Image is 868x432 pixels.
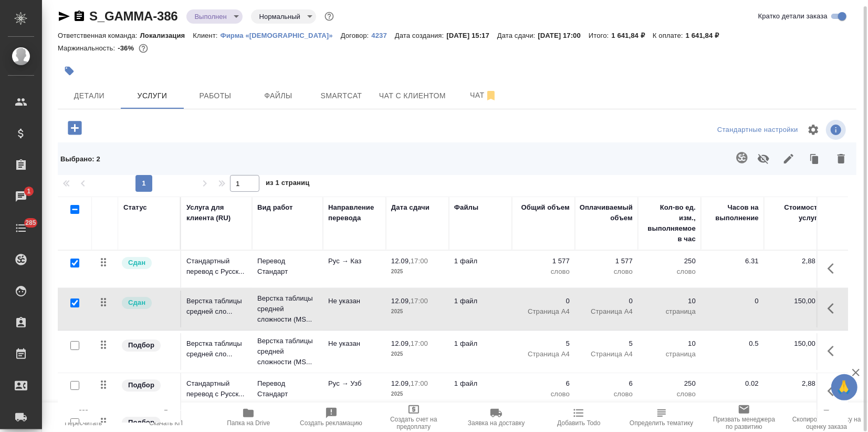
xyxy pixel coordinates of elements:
[517,266,570,277] p: слово
[517,306,570,317] p: Страница А4
[193,32,220,39] p: Клиент:
[266,177,310,192] span: из 1 страниц
[290,403,372,432] button: Создать рекламацию
[256,12,304,21] button: Нормальный
[454,378,507,389] p: 1 файл
[643,338,696,349] p: 10
[257,202,293,213] div: Вид работ
[372,403,455,432] button: Создать счет на предоплату
[328,256,381,266] p: Рус → Каз
[149,419,183,427] span: Скачать КП
[769,296,822,306] p: 150,00 ₽
[517,296,570,306] p: 0
[391,257,411,265] p: 12.09,
[391,340,411,347] p: 12.09,
[128,258,145,268] p: Сдан
[517,378,570,389] p: 6
[821,296,846,321] button: Показать кнопки
[701,373,764,410] td: 0.02
[701,333,764,370] td: 0.5
[446,32,497,39] p: [DATE] 15:17
[316,89,367,102] span: Smartcat
[128,380,154,390] p: Подбор
[643,202,696,244] div: Кол-во ед. изм., выполняемое в час
[391,202,430,213] div: Дата сдачи
[227,419,270,427] span: Папка на Drive
[186,296,247,317] p: Верстка таблицы средней сло...
[186,202,247,223] div: Услуга для клиента (RU)
[328,378,381,389] p: Рус → Узб
[454,256,507,266] p: 1 файл
[643,389,696,399] p: слово
[835,376,853,398] span: 🙏
[769,256,822,266] p: 2,88 ₽
[140,32,193,39] p: Локализация
[328,296,381,306] p: Не указан
[257,256,318,277] p: Перевод Стандарт
[207,403,290,432] button: Папка на Drive
[391,389,444,399] p: 2025
[715,122,801,138] div: split button
[379,89,446,102] span: Чат с клиентом
[192,12,230,21] button: Выполнен
[3,215,39,241] a: 285
[485,89,497,102] svg: Отписаться
[123,202,147,213] div: Статус
[620,403,703,432] button: Определить тематику
[643,296,696,306] p: 10
[391,349,444,359] p: 2025
[580,338,633,349] p: 5
[186,338,247,359] p: Верстка таблицы средней сло...
[686,32,727,39] p: 1 641,84 ₽
[221,30,341,39] a: Фирма «[DEMOGRAPHIC_DATA]»
[186,378,247,399] p: Стандартный перевод с Русск...
[538,403,620,432] button: Добавить Todo
[643,378,696,389] p: 250
[128,417,154,428] p: Подбор
[221,32,341,39] p: Фирма «[DEMOGRAPHIC_DATA]»
[653,32,686,39] p: К оплате:
[458,89,509,102] span: Чат
[580,349,633,359] p: Страница А4
[190,89,240,102] span: Работы
[391,306,444,317] p: 2025
[643,349,696,359] p: страница
[468,419,525,427] span: Заявка на доставку
[455,403,538,432] button: Заявка на доставку
[706,202,759,223] div: Часов на выполнение
[128,340,154,351] p: Подбор
[769,378,822,389] p: 2,88 ₽
[391,297,411,305] p: 12.09,
[538,32,589,39] p: [DATE] 17:00
[580,306,633,317] p: Страница А4
[251,9,316,24] div: Выполнен
[769,338,822,349] p: 150,00 ₽
[60,117,89,139] button: Добавить услугу
[821,256,846,281] button: Показать кнопки
[758,11,828,22] span: Кратко детали заказа
[580,378,633,389] p: 6
[831,374,857,400] button: 🙏
[751,145,776,172] button: Не учитывать
[612,32,653,39] p: 1 641,84 ₽
[521,202,570,213] div: Общий объем
[630,419,693,427] span: Определить тематику
[186,9,243,24] div: Выполнен
[391,266,444,277] p: 2025
[589,32,611,39] p: Итого:
[580,256,633,266] p: 1 577
[826,120,848,140] span: Посмотреть информацию
[580,266,633,277] p: слово
[411,297,428,305] p: 17:00
[643,256,696,266] p: 250
[257,336,318,367] p: Верстка таблицы средней сложности (MS...
[341,32,372,39] p: Договор:
[300,419,362,427] span: Создать рекламацию
[643,266,696,277] p: слово
[454,296,507,306] p: 1 файл
[829,145,854,172] button: Удалить
[257,293,318,325] p: Верстка таблицы средней сложности (MS...
[379,416,448,430] span: Создать счет на предоплату
[557,419,600,427] span: Добавить Todo
[454,202,478,213] div: Файлы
